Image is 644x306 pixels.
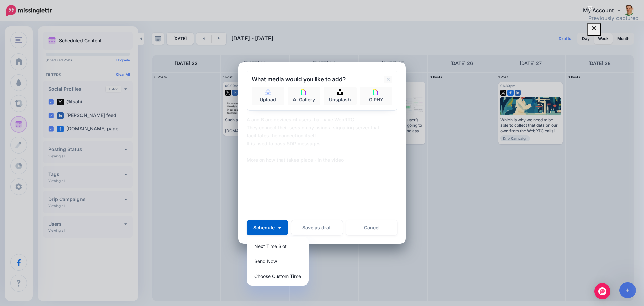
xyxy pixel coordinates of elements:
span: Schedule [253,225,275,230]
a: Upload [252,87,284,105]
a: GIPHY [360,87,393,105]
div: Schedule [247,237,309,286]
img: icon-unsplash-square.png [337,89,343,95]
a: Cancel [346,220,397,235]
a: Next Time Slot [249,239,306,253]
button: Save as draft [291,220,343,235]
img: icon-giphy-square.png [373,89,379,95]
button: Schedule [247,220,288,235]
img: arrow-down-white.png [278,227,281,229]
a: Unsplash [324,87,357,105]
h2: What media would you like to add? [252,77,346,82]
a: AI Gallery [288,87,321,105]
a: Choose Custom Time [249,270,306,283]
img: icon-giphy-square.png [301,89,307,95]
a: Send Now [249,255,306,268]
div: Open Intercom Messenger [594,283,610,299]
